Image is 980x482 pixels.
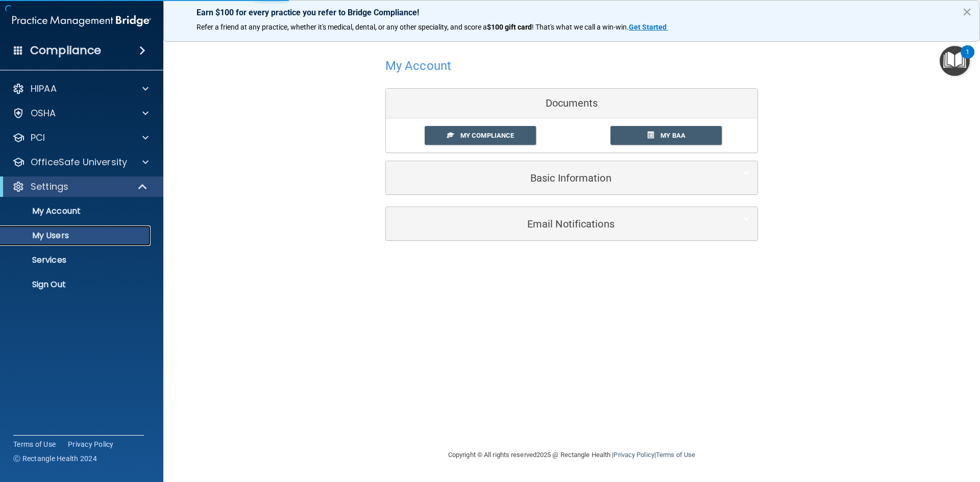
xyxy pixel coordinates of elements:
[460,132,514,139] span: My Compliance
[12,156,149,168] a: OfficeSafe University
[629,23,667,31] strong: Get Started
[940,46,970,76] button: Open Resource Center, 1 new notification
[12,181,148,193] a: Settings
[68,439,114,449] a: Privacy Policy
[962,4,972,20] button: Close
[197,23,487,31] span: Refer a friend at any practice, whether it's medical, dental, or any other speciality, and score a
[7,280,146,290] p: Sign Out
[31,107,56,119] p: OSHA
[385,59,451,72] h4: My Account
[12,83,149,95] a: HIPAA
[31,156,127,168] p: OfficeSafe University
[12,107,149,119] a: OSHA
[12,11,151,31] img: PMB logo
[12,132,149,144] a: PCI
[13,453,97,464] span: Ⓒ Rectangle Health 2024
[966,52,969,65] div: 1
[385,439,758,471] div: Copyright © All rights reserved 2025 @ Rectangle Health | |
[394,166,750,189] a: Basic Information
[656,451,695,459] a: Terms of Use
[7,231,146,241] p: My Users
[386,89,757,118] div: Documents
[660,132,685,139] span: My BAA
[487,23,532,31] strong: $100 gift card
[394,172,719,184] h5: Basic Information
[31,132,45,144] p: PCI
[31,181,68,193] p: Settings
[197,8,947,17] p: Earn $100 for every practice you refer to Bridge Compliance!
[614,451,654,459] a: Privacy Policy
[7,255,146,265] p: Services
[532,23,629,31] span: ! That's what we call a win-win.
[31,83,57,95] p: HIPAA
[30,43,101,58] h4: Compliance
[13,439,56,449] a: Terms of Use
[629,23,668,31] a: Get Started
[394,218,719,230] h5: Email Notifications
[394,212,750,235] a: Email Notifications
[7,206,146,216] p: My Account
